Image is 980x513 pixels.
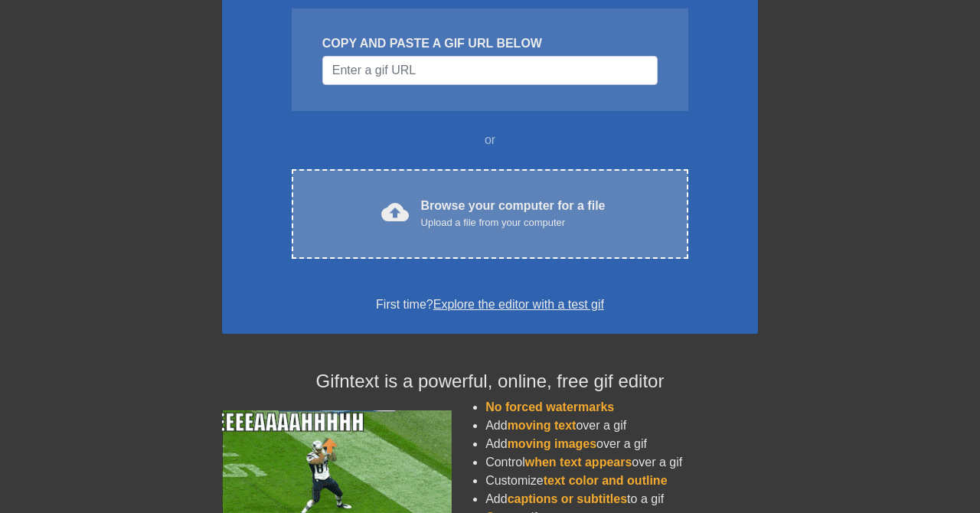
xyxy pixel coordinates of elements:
span: text color and outline [544,474,668,487]
li: Customize [485,472,758,490]
li: Add over a gif [485,435,758,453]
h4: Gifntext is a powerful, online, free gif editor [222,371,758,393]
img: football_small.gif [222,410,452,513]
input: Username [322,56,658,85]
a: Explore the editor with a test gif [433,298,604,311]
div: or [262,131,718,149]
li: Add to a gif [485,490,758,508]
span: cloud_upload [381,198,409,226]
li: Add over a gif [485,417,758,435]
div: First time? [242,296,738,314]
span: captions or subtitles [508,492,627,505]
div: COPY AND PASTE A GIF URL BELOW [322,34,658,53]
div: Upload a file from your computer [421,215,606,230]
div: Browse your computer for a file [421,197,606,230]
span: when text appears [525,456,632,469]
span: moving text [508,419,577,432]
span: moving images [508,437,596,450]
span: No forced watermarks [485,400,614,413]
li: Control over a gif [485,453,758,472]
